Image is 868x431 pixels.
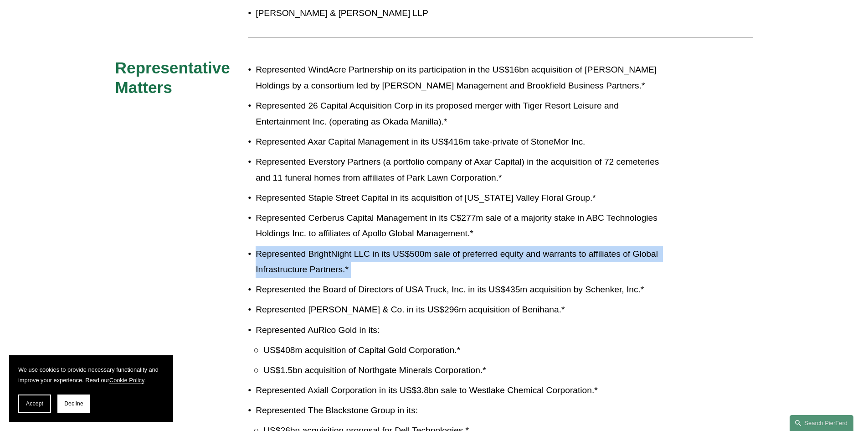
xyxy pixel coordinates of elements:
[57,395,90,413] button: Decline
[64,400,83,407] span: Decline
[256,98,673,130] p: Represented 26 Capital Acquisition Corp in its proposed merger with Tiger Resort Leisure and Ente...
[256,154,673,186] p: Represented Everstory Partners (a portfolio company of Axar Capital) in the acquisition of 72 cem...
[115,59,235,97] span: Representative Matters
[790,415,853,431] a: Search this site
[263,363,673,379] p: US$1.5bn acquisition of Northgate Minerals Corporation.*
[263,343,673,358] p: US$408m acquisition of Capital Gold Corporation.*
[256,190,673,206] p: Represented Staple Street Capital in its acquisition of [US_STATE] Valley Floral Group.*
[256,383,673,399] p: Represented Axiall Corporation in its US$3.8bn sale to Westlake Chemical Corporation.*
[256,5,673,21] p: [PERSON_NAME] & [PERSON_NAME] LLP
[18,364,164,385] p: We use cookies to provide necessary functionality and improve your experience. Read our .
[256,210,673,242] p: Represented Cerberus Capital Management in its C$277m sale of a majority stake in ABC Technologie...
[256,322,673,338] p: Represented AuRico Gold in its:
[18,395,51,413] button: Accept
[256,403,673,419] p: Represented The Blackstone Group in its:
[256,246,673,278] p: Represented BrightNight LLC in its US$500m sale of preferred equity and warrants to affiliates of...
[256,134,673,150] p: Represented Axar Capital Management in its US$416m take-private of StoneMor Inc.
[9,355,173,422] section: Cookie banner
[256,62,673,93] p: Represented WindAcre Partnership on its participation in the US$16bn acquisition of [PERSON_NAME]...
[109,377,144,384] a: Cookie Policy
[256,302,673,318] p: Represented [PERSON_NAME] & Co. in its US$296m acquisition of Benihana.*
[256,282,673,298] p: Represented the Board of Directors of USA Truck, Inc. in its US$435m acquisition by Schenker, Inc.*
[26,400,43,407] span: Accept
